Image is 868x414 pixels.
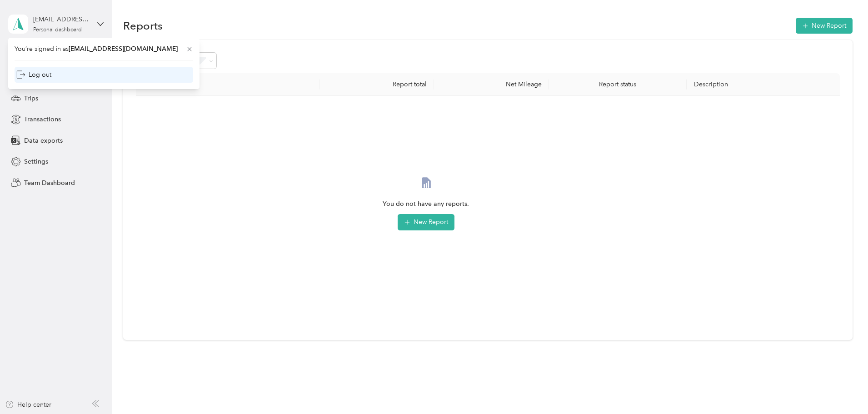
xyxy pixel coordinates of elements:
[687,73,840,96] th: Description
[796,18,853,34] button: New Report
[24,94,38,103] span: Trips
[24,157,48,166] span: Settings
[69,45,178,53] span: [EMAIL_ADDRESS][DOMAIN_NAME]
[16,70,51,80] div: Log out
[24,178,75,188] span: Team Dashboard
[398,214,454,230] button: New Report
[24,136,63,145] span: Data exports
[123,21,163,30] h1: Reports
[383,199,469,209] span: You do not have any reports.
[434,73,549,96] th: Net Mileage
[5,400,51,409] button: Help center
[817,363,868,414] iframe: Everlance-gr Chat Button Frame
[33,15,90,24] div: [EMAIL_ADDRESS][DOMAIN_NAME]
[136,73,319,96] th: Report name
[24,115,61,124] span: Transactions
[319,73,434,96] th: Report total
[33,27,82,33] div: Personal dashboard
[15,44,193,54] span: You’re signed in as
[556,80,679,88] div: Report status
